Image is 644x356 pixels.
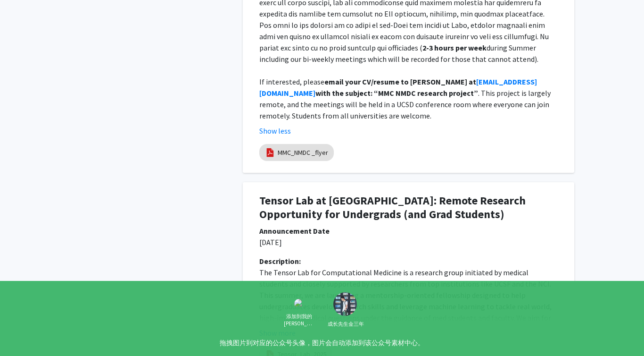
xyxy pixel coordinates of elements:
strong: with the subject: “MMC NMDC research project” [315,88,478,98]
button: Show less [259,125,291,136]
p: The Tensor Lab for Computational Medicine is a research group initiated by medical students and c... [259,267,558,346]
div: Announcement Date [259,225,558,237]
strong: 2-3 hours per week [422,43,487,52]
div: Description: [259,255,558,267]
img: pdf_icon.png [265,147,275,158]
span: If interested, please [259,77,324,86]
iframe: Chat [7,314,40,349]
h1: Tensor Lab at [GEOGRAPHIC_DATA]: Remote Research Opportunity for Undergrads (and Grad Students) [259,194,558,221]
span: . This project is largely remote, and the meetings will be held in a UCSD conference room where e... [259,88,552,120]
strong: email your CV/resume to [PERSON_NAME] at [324,77,476,86]
a: MMC_NMDC _flyer [278,148,328,158]
p: [DATE] [259,237,558,248]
